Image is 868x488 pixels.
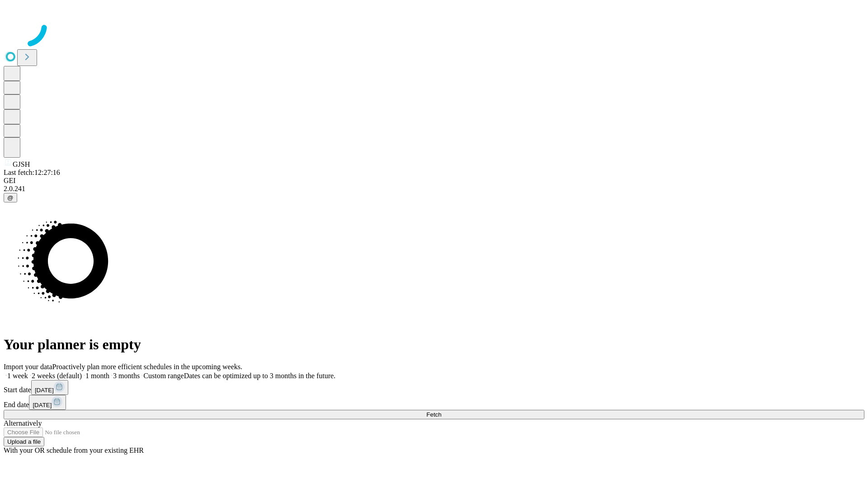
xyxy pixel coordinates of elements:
[4,363,52,371] span: Import your data
[7,194,14,201] span: @
[31,380,68,395] button: [DATE]
[4,419,42,427] span: Alternatively
[4,177,864,185] div: GEI
[52,363,242,371] span: Proactively plan more efficient schedules in the upcoming weeks.
[4,395,864,410] div: End date
[4,380,864,395] div: Start date
[4,410,864,419] button: Fetch
[143,372,184,380] span: Custom range
[7,372,28,380] span: 1 week
[4,193,17,202] button: @
[4,185,864,193] div: 2.0.241
[4,169,60,176] span: Last fetch: 12:27:16
[184,372,335,380] span: Dates can be optimized up to 3 months in the future.
[113,372,140,380] span: 3 months
[29,395,66,410] button: [DATE]
[33,402,52,408] span: [DATE]
[32,372,82,380] span: 2 weeks (default)
[13,160,30,168] span: GJSH
[4,437,44,446] button: Upload a file
[85,372,109,380] span: 1 month
[4,446,144,454] span: With your OR schedule from your existing EHR
[4,336,864,353] h1: Your planner is empty
[426,411,441,418] span: Fetch
[35,387,54,394] span: [DATE]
